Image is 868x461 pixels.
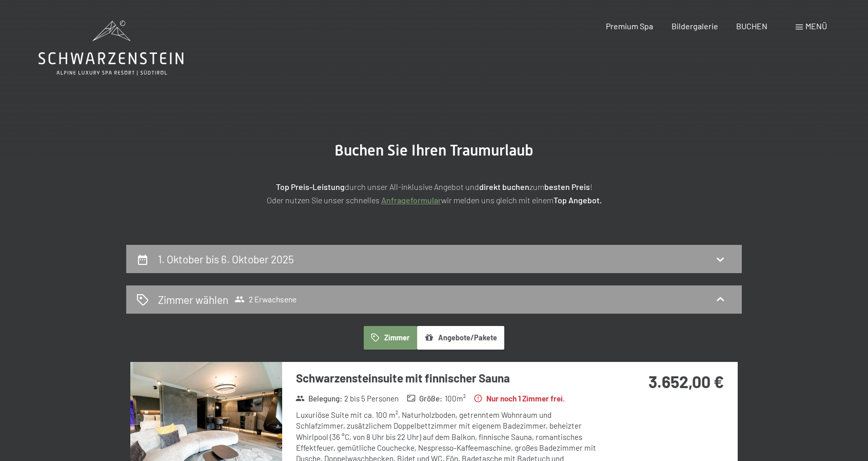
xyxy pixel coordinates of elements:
[544,182,590,191] strong: besten Preis
[648,372,724,391] strong: 3.652,00 €
[158,292,228,307] h2: Zimmer wählen
[805,21,827,31] span: Menü
[334,141,534,159] span: Buchen Sie Ihren Traumurlaub
[672,21,718,31] a: Bildergalerie
[474,393,565,404] strong: Nur noch 1 Zimmer frei.
[417,326,504,350] button: Angebote/Pakete
[381,195,441,205] a: Anfrageformular
[295,393,342,404] strong: Belegung :
[364,326,417,350] button: Zimmer
[234,294,297,304] span: 2 Erwachsene
[158,253,294,265] h2: 1. Oktober bis 6. Oktober 2025
[554,195,602,205] strong: Top Angebot.
[407,393,443,404] strong: Größe :
[177,180,691,206] p: durch unser All-inklusive Angebot und zum ! Oder nutzen Sie unser schnelles wir melden uns gleich...
[296,370,601,386] h3: Schwarzensteinsuite mit finnischer Sauna
[276,182,345,191] strong: Top Preis-Leistung
[445,393,466,404] span: 100 m²
[344,393,399,404] span: 2 bis 5 Personen
[736,21,767,31] a: BUCHEN
[606,21,653,31] a: Premium Spa
[479,182,529,191] strong: direkt buchen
